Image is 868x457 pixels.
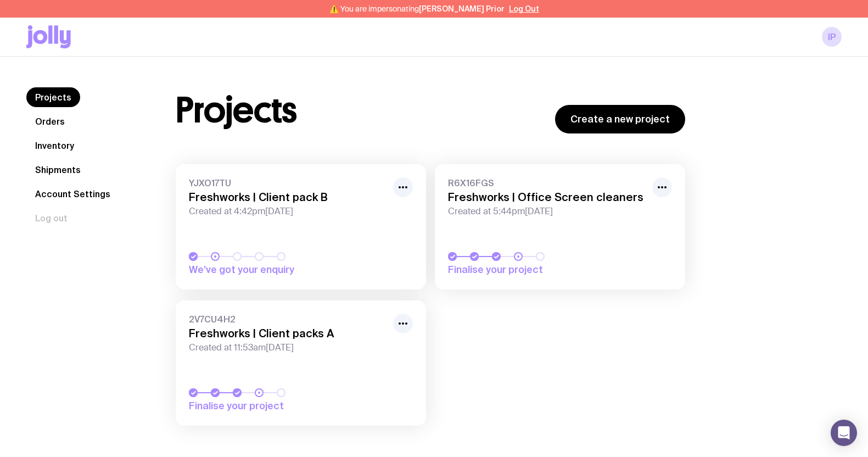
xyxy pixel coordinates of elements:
[448,191,646,204] h3: Freshworks | Office Screen cleaners
[176,164,426,289] a: YJXO17TUFreshworks | Client pack BCreated at 4:42pm[DATE]We’ve got your enquiry
[26,112,74,131] a: Orders
[189,206,387,217] span: Created at 4:42pm[DATE]
[448,263,602,276] span: Finalise your project
[419,4,505,13] span: [PERSON_NAME] Prior
[189,177,387,188] span: YJXO17TU
[26,160,89,180] a: Shipments
[26,184,119,204] a: Account Settings
[189,263,343,276] span: We’ve got your enquiry
[448,206,646,217] span: Created at 5:44pm[DATE]
[189,399,343,413] span: Finalise your project
[189,191,387,204] h3: Freshworks | Client pack B
[189,327,387,340] h3: Freshworks | Client packs A
[435,164,685,289] a: R6X16FGSFreshworks | Office Screen cleanersCreated at 5:44pm[DATE]Finalise your project
[822,27,842,47] a: IP
[555,105,685,133] a: Create a new project
[26,87,80,107] a: Projects
[189,314,387,325] span: 2V7CU4H2
[176,93,297,128] h1: Projects
[26,136,83,155] a: Inventory
[189,342,387,353] span: Created at 11:53am[DATE]
[26,208,76,228] button: Log out
[176,300,426,426] a: 2V7CU4H2Freshworks | Client packs ACreated at 11:53am[DATE]Finalise your project
[831,420,857,446] div: Open Intercom Messenger
[509,4,539,13] button: Log Out
[329,4,505,13] span: ⚠️ You are impersonating
[448,177,646,188] span: R6X16FGS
